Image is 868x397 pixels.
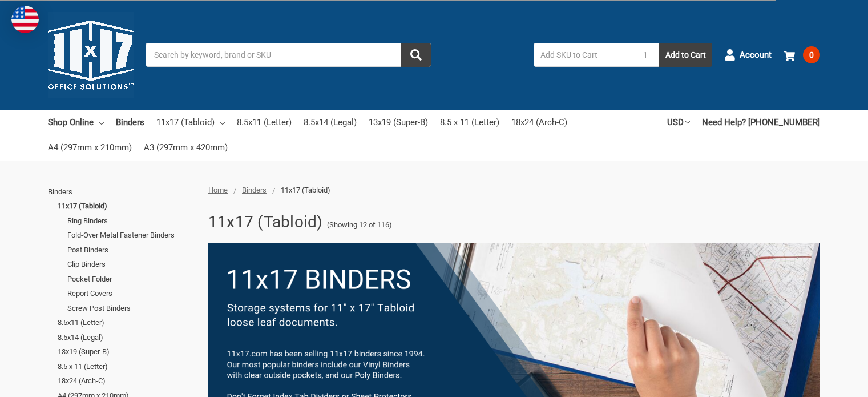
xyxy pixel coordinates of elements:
img: duty and tax information for United States [11,6,39,33]
h1: 11x17 (Tabloid) [208,207,323,237]
span: 11x17 (Tabloid) [281,186,330,194]
a: 13x19 (Super-B) [369,110,428,135]
a: 18x24 (Arch-C) [58,374,196,388]
a: 18x24 (Arch-C) [511,110,567,135]
a: Need Help? [PHONE_NUMBER] [702,110,820,135]
a: Home [208,186,228,194]
a: Screw Post Binders [67,301,196,316]
a: A4 (297mm x 210mm) [48,135,132,160]
a: Binders [116,110,144,135]
a: 0 [784,40,820,70]
a: Account [724,40,772,70]
a: USD [667,110,690,135]
span: Account [740,49,772,62]
img: 11x17.com [48,12,134,98]
a: Ring Binders [67,214,196,228]
a: 8.5x11 (Letter) [58,315,196,330]
input: Search by keyword, brand or SKU [146,43,431,67]
a: Report Covers [67,286,196,301]
a: 8.5x14 (Legal) [304,110,357,135]
a: Shop Online [48,110,104,135]
a: 8.5x11 (Letter) [237,110,292,135]
span: (Showing 12 of 116) [327,219,392,231]
a: 8.5 x 11 (Letter) [440,110,499,135]
span: 0 [803,46,820,63]
a: 8.5 x 11 (Letter) [58,359,196,374]
button: Add to Cart [659,43,712,67]
a: Binders [242,186,267,194]
a: 8.5x14 (Legal) [58,330,196,345]
a: Clip Binders [67,257,196,272]
a: Binders [48,185,196,199]
a: Post Binders [67,243,196,258]
input: Add SKU to Cart [534,43,632,67]
a: Pocket Folder [67,272,196,287]
a: A3 (297mm x 420mm) [144,135,228,160]
a: 13x19 (Super-B) [58,344,196,359]
a: 11x17 (Tabloid) [58,199,196,214]
a: Fold-Over Metal Fastener Binders [67,228,196,243]
a: 11x17 (Tabloid) [156,110,225,135]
